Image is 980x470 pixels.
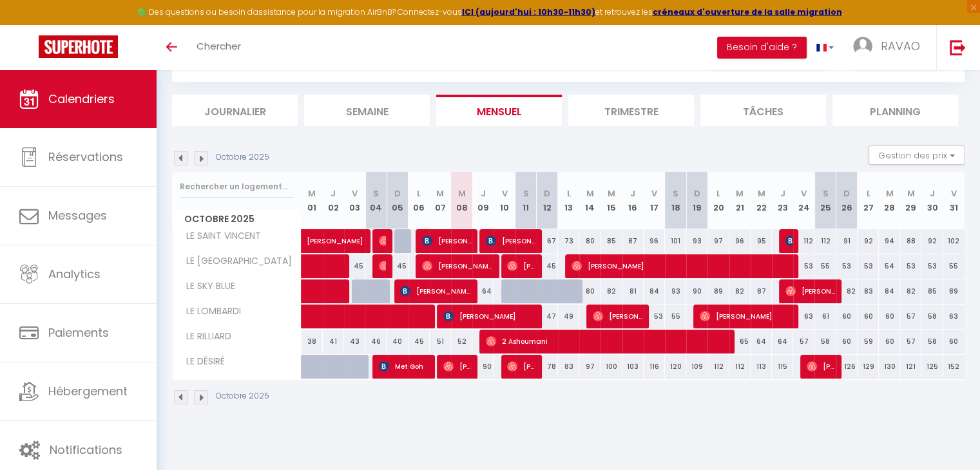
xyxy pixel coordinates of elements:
[379,229,386,253] span: [PERSON_NAME]
[48,266,101,282] span: Analytics
[400,279,471,303] span: [PERSON_NAME]
[558,355,579,379] div: 83
[558,229,579,253] div: 73
[943,305,965,328] div: 63
[793,254,814,278] div: 53
[814,330,836,353] div: 58
[665,172,686,229] th: 18
[921,305,943,328] div: 58
[900,305,921,328] div: 57
[921,279,943,303] div: 85
[197,39,241,53] span: Chercher
[879,355,900,379] div: 130
[48,324,109,341] span: Paiements
[523,187,529,200] abbr: S
[673,187,678,200] abbr: S
[886,187,894,200] abbr: M
[544,187,550,200] abbr: D
[462,6,595,17] a: ICI (aujourd'hui : 10h30-11h30)
[622,279,644,303] div: 81
[172,95,298,126] li: Journalier
[950,39,966,55] img: logout
[507,354,535,379] span: [PERSON_NAME] 2
[175,330,235,344] span: LE RILLIARD
[716,187,720,200] abbr: L
[707,229,729,253] div: 97
[943,254,965,278] div: 55
[943,279,965,303] div: 89
[807,354,835,379] span: [PERSON_NAME]
[836,330,858,353] div: 60
[308,187,316,200] abbr: M
[579,172,600,229] th: 14
[622,355,644,379] div: 103
[630,187,635,200] abbr: J
[858,172,879,229] th: 27
[216,390,269,402] p: Octobre 2025
[793,330,814,353] div: 57
[436,187,444,200] abbr: M
[801,187,807,200] abbr: V
[736,187,744,200] abbr: M
[836,172,858,229] th: 26
[644,279,665,303] div: 84
[501,187,507,200] abbr: V
[600,279,622,303] div: 82
[869,146,965,165] button: Gestion des prix
[686,355,707,379] div: 109
[331,187,336,200] abbr: J
[600,229,622,253] div: 85
[780,187,785,200] abbr: J
[879,279,900,303] div: 84
[707,172,729,229] th: 20
[843,187,850,200] abbr: D
[472,172,494,229] th: 09
[951,187,957,200] abbr: V
[430,330,451,353] div: 51
[651,187,657,200] abbr: V
[600,355,622,379] div: 100
[379,254,386,278] span: [PERSON_NAME]
[586,187,594,200] abbr: M
[665,229,686,253] div: 101
[387,254,408,278] div: 45
[707,355,729,379] div: 112
[568,95,694,126] li: Trimestre
[814,254,836,278] div: 55
[793,305,814,328] div: 63
[707,279,729,303] div: 89
[879,330,900,353] div: 60
[537,254,558,278] div: 45
[216,151,269,164] p: Octobre 2025
[579,279,600,303] div: 80
[665,279,686,303] div: 93
[665,305,686,328] div: 55
[665,355,686,379] div: 120
[814,305,836,328] div: 61
[836,279,858,303] div: 82
[579,229,600,253] div: 80
[175,355,228,369] span: LE DÉSIRÉ
[930,187,935,200] abbr: J
[866,187,870,200] abbr: L
[472,355,494,379] div: 90
[486,229,535,253] span: [PERSON_NAME]
[921,355,943,379] div: 125
[900,254,921,278] div: 53
[836,355,858,379] div: 126
[323,330,344,353] div: 41
[175,254,295,268] span: LE [GEOGRAPHIC_DATA]
[394,187,401,200] abbr: D
[879,229,900,253] div: 94
[50,442,122,458] span: Notifications
[653,6,842,17] strong: créneaux d'ouverture de la salle migration
[430,172,451,229] th: 07
[879,254,900,278] div: 54
[408,172,430,229] th: 06
[379,354,428,379] span: Met Goh
[600,172,622,229] th: 15
[515,172,537,229] th: 11
[700,95,826,126] li: Tâches
[814,229,836,253] div: 112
